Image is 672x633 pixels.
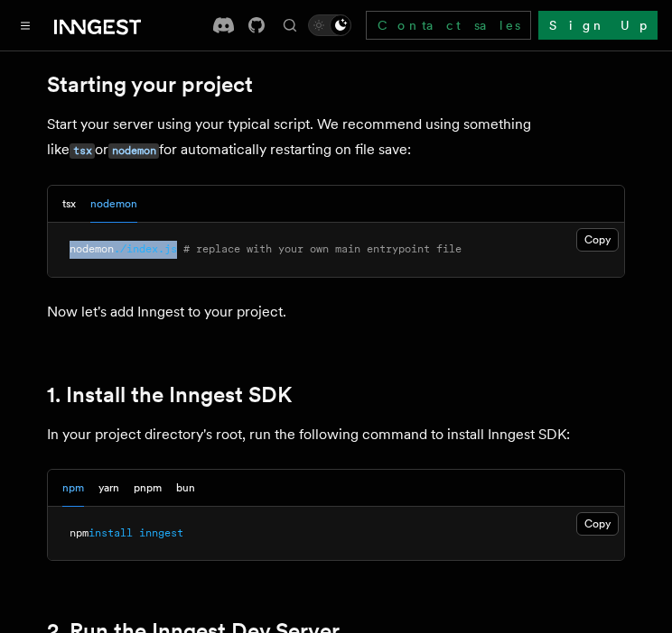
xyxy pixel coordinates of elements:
[576,512,619,536] button: Copy
[90,186,137,223] button: nodemon
[47,72,253,97] a: Starting your project
[366,11,531,40] a: Contact sales
[114,243,177,255] span: ./index.js
[183,243,462,255] span: # replace with your own main entrypoint file
[139,527,183,539] span: inngest
[14,14,36,36] button: Toggle navigation
[70,243,114,255] span: nodemon
[108,141,159,158] a: nodemon
[576,228,619,252] button: Copy
[176,470,195,507] button: bun
[538,11,658,40] a: Sign Up
[70,141,95,158] a: tsx
[47,382,292,408] a: 1. Install the Inngest SDK
[47,422,625,447] p: In your project directory's root, run the following command to install Inngest SDK:
[47,112,625,163] p: Start your server using your typical script. We recommend using something like or for automatical...
[134,470,162,507] button: pnpm
[308,14,351,36] button: Toggle dark mode
[70,527,89,539] span: npm
[98,470,119,507] button: yarn
[70,143,95,159] code: tsx
[47,299,625,325] p: Now let's add Inngest to your project.
[108,143,159,159] code: nodemon
[62,186,76,223] button: tsx
[62,470,84,507] button: npm
[89,527,133,539] span: install
[279,14,301,36] button: Find something...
